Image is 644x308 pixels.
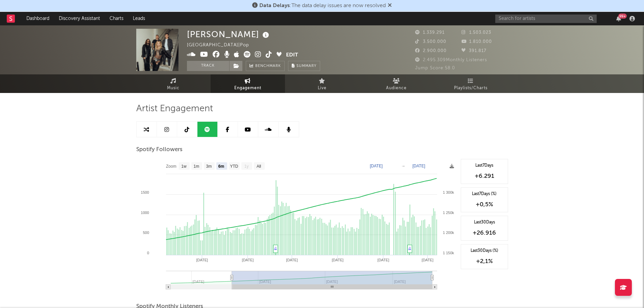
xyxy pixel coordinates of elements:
[242,258,254,262] text: [DATE]
[386,84,407,92] span: Audience
[218,164,224,169] text: 6m
[443,231,454,235] text: 1 200k
[464,191,504,197] div: Last 7 Days (%)
[136,105,213,113] span: Artist Engagement
[359,74,434,93] a: Audience
[318,84,327,92] span: Live
[296,64,316,68] span: Summary
[255,62,281,70] span: Benchmark
[187,41,257,49] div: [GEOGRAPHIC_DATA] | Pop
[377,258,389,262] text: [DATE]
[415,49,447,53] span: 2.900.000
[234,84,261,92] span: Engagement
[461,30,491,35] span: 1.503.023
[286,51,298,60] button: Edit
[388,3,392,8] span: Dismiss
[54,12,105,25] a: Discovery Assistant
[259,3,290,8] span: Data Delays
[408,246,411,250] a: ♫
[464,163,504,169] div: Last 7 Days
[141,190,149,194] text: 1500
[464,172,504,180] div: +6.291
[196,258,208,262] text: [DATE]
[143,231,149,235] text: 500
[206,164,212,169] text: 3m
[246,61,285,71] a: Benchmark
[443,251,454,255] text: 1 150k
[274,246,277,250] a: ♫
[285,74,359,93] a: Live
[461,49,486,53] span: 391.817
[244,164,248,169] text: 1y
[230,164,238,169] text: YTD
[464,219,504,226] div: Last 30 Days
[415,66,455,70] span: Jump Score: 58.0
[187,29,271,40] div: [PERSON_NAME]
[259,3,386,8] span: : The data delay issues are now resolved
[187,61,229,71] button: Track
[181,164,187,169] text: 1w
[286,258,298,262] text: [DATE]
[412,164,425,168] text: [DATE]
[166,164,176,169] text: Zoom
[415,40,446,44] span: 3.500.000
[105,12,128,25] a: Charts
[464,229,504,237] div: +26.916
[211,74,285,93] a: Engagement
[167,84,180,92] span: Music
[415,30,445,35] span: 1.339.291
[454,84,487,92] span: Playlists/Charts
[256,164,261,169] text: All
[495,15,597,23] input: Search for artists
[422,258,433,262] text: [DATE]
[415,58,487,62] span: 2.495.309 Monthly Listeners
[136,74,211,93] a: Music
[22,12,54,25] a: Dashboard
[464,257,504,265] div: +2,1 %
[332,258,343,262] text: [DATE]
[136,146,183,154] span: Spotify Followers
[618,14,627,19] div: 99 +
[616,16,621,21] button: 99+
[401,164,405,168] text: →
[461,40,492,44] span: 1.810.000
[193,164,199,169] text: 1m
[288,61,320,71] button: Summary
[443,190,454,194] text: 1 300k
[370,164,383,168] text: [DATE]
[464,248,504,254] div: Last 30 Days (%)
[128,12,150,25] a: Leads
[141,211,149,215] text: 1000
[443,211,454,215] text: 1 250k
[464,200,504,209] div: +0,5 %
[147,251,149,255] text: 0
[434,74,508,93] a: Playlists/Charts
